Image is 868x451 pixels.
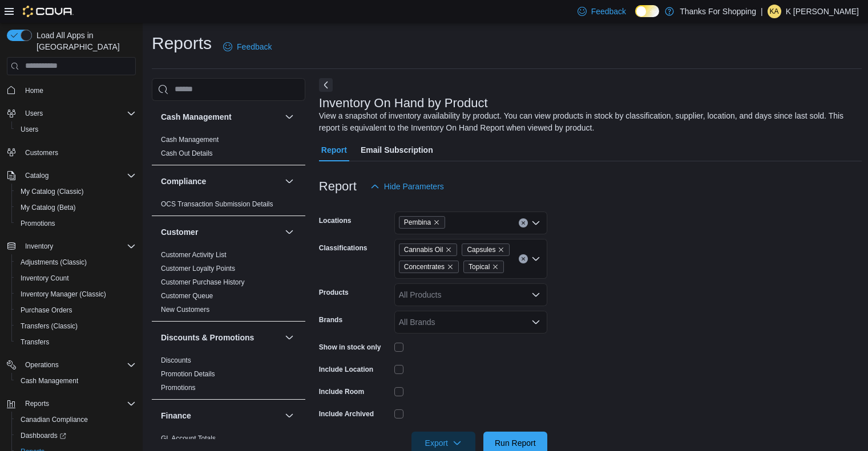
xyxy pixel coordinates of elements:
[161,369,215,379] span: Promotion Details
[319,110,857,134] div: View a snapshot of inventory availability by product. You can view products in stock by classific...
[11,200,140,216] button: My Catalog (Beta)
[319,343,381,352] label: Show in stock only
[319,315,342,324] label: Brands
[161,356,191,364] a: Discounts
[161,434,216,442] a: GL Account Totals
[21,306,72,315] span: Purchase Orders
[21,219,55,228] span: Promotions
[161,292,213,300] a: Customer Queue
[16,123,136,136] span: Users
[462,243,510,256] span: Capsules
[404,261,445,273] span: Concentrates
[282,110,296,124] button: Cash Management
[11,184,140,200] button: My Catalog (Classic)
[161,111,280,123] button: Cash Management
[161,332,254,343] h3: Discounts & Promotions
[16,429,71,442] a: Dashboards
[152,133,305,165] div: Cash Management
[161,384,196,392] a: Promotions
[11,216,140,231] button: Promotions
[16,413,136,426] span: Canadian Compliance
[16,335,54,349] a: Transfers
[768,5,781,18] div: K Atlee-Raymond
[21,431,66,440] span: Dashboards
[16,255,136,269] span: Adjustments (Classic)
[11,254,140,270] button: Adjustments (Classic)
[16,429,136,442] span: Dashboards
[16,185,136,198] span: My Catalog (Classic)
[16,201,136,214] span: My Catalog (Beta)
[32,30,136,52] span: Load All Apps in [GEOGRAPHIC_DATA]
[531,218,540,227] button: Open list of options
[161,278,245,287] span: Customer Purchase History
[21,83,136,97] span: Home
[16,374,83,388] a: Cash Management
[2,396,140,412] button: Reports
[404,217,431,228] span: Pembina
[161,111,232,123] h3: Cash Management
[2,357,140,373] button: Operations
[319,288,349,297] label: Products
[21,338,49,347] span: Transfers
[161,200,273,208] a: OCS Transaction Submission Details
[21,146,63,160] a: Customers
[531,254,540,263] button: Open list of options
[237,41,272,52] span: Feedback
[16,303,136,317] span: Purchase Orders
[21,322,78,331] span: Transfers (Classic)
[2,238,140,254] button: Inventory
[161,356,191,365] span: Discounts
[161,226,280,238] button: Customer
[282,331,296,344] button: Discounts & Promotions
[282,225,296,239] button: Customer
[16,319,136,333] span: Transfers (Classic)
[21,169,136,182] span: Catalog
[2,168,140,184] button: Catalog
[384,181,444,192] span: Hide Parameters
[319,243,368,253] label: Classifications
[16,217,136,230] span: Promotions
[16,303,77,317] a: Purchase Orders
[635,5,659,17] input: Dark Mode
[361,139,433,161] span: Email Subscription
[319,78,333,92] button: Next
[21,169,53,182] button: Catalog
[23,6,74,17] img: Cova
[21,84,48,97] a: Home
[161,226,198,238] h3: Customer
[21,107,47,120] button: Users
[161,149,213,158] span: Cash Out Details
[16,123,43,136] a: Users
[16,335,136,349] span: Transfers
[366,175,449,198] button: Hide Parameters
[16,201,80,214] a: My Catalog (Beta)
[11,373,140,389] button: Cash Management
[161,251,227,259] a: Customer Activity List
[161,410,280,421] button: Finance
[11,334,140,350] button: Transfers
[11,286,140,302] button: Inventory Manager (Classic)
[404,244,443,255] span: Cannabis Oil
[519,218,528,227] button: Clear input
[21,187,84,196] span: My Catalog (Classic)
[21,258,87,267] span: Adjustments (Classic)
[11,270,140,286] button: Inventory Count
[161,149,213,157] a: Cash Out Details
[16,185,88,198] a: My Catalog (Classic)
[161,200,273,209] span: OCS Transaction Submission Details
[531,290,540,299] button: Open list of options
[161,434,216,443] span: GL Account Totals
[16,271,136,285] span: Inventory Count
[463,261,504,273] span: Topical
[11,302,140,318] button: Purchase Orders
[469,261,490,273] span: Topical
[161,383,196,392] span: Promotions
[445,246,452,253] button: Remove Cannabis Oil from selection in this group
[467,244,495,255] span: Capsules
[16,217,60,230] a: Promotions
[11,318,140,334] button: Transfers (Classic)
[495,437,536,449] span: Run Report
[161,278,245,286] a: Customer Purchase History
[161,332,280,343] button: Discounts & Promotions
[11,428,140,444] a: Dashboards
